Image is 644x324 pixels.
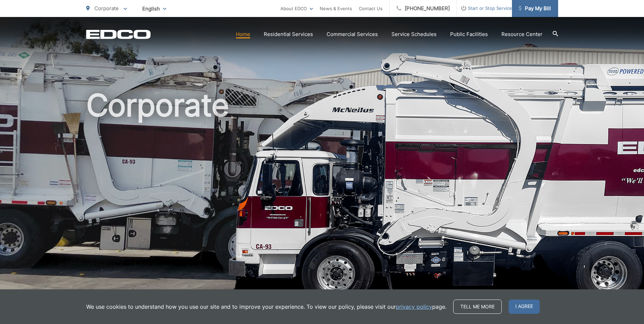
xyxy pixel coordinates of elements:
[501,30,542,38] a: Resource Center
[280,4,313,13] a: About EDCO
[509,300,540,314] span: I agree
[137,3,171,15] span: English
[236,30,250,38] a: Home
[396,303,432,311] a: privacy policy
[86,303,446,311] p: We use cookies to understand how you use our site and to improve your experience. To view our pol...
[94,5,119,12] span: Corporate
[264,30,313,38] a: Residential Services
[327,30,378,38] a: Commercial Services
[450,30,488,38] a: Public Facilities
[86,88,558,303] h1: Corporate
[86,30,151,39] a: EDCD logo. Return to the homepage.
[391,30,437,38] a: Service Schedules
[519,4,551,13] span: Pay My Bill
[359,4,383,13] a: Contact Us
[320,4,352,13] a: News & Events
[453,300,502,314] a: Tell me more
